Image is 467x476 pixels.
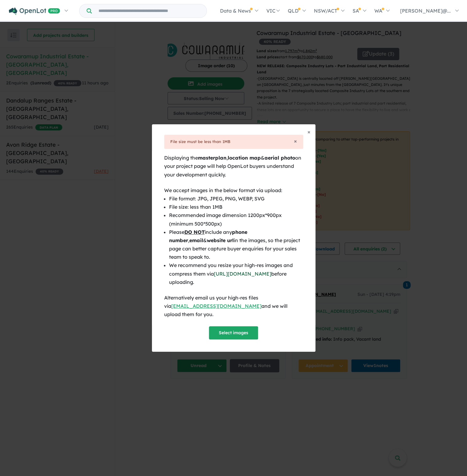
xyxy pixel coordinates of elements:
[93,4,205,17] input: Try estate name, suburb, builder or developer
[198,155,226,161] b: masterplan
[169,195,303,203] li: File format: JPG, JPEG, PNG, WEBP, SVG
[164,154,303,179] div: Displaying the , & on your project page will help OpenLot buyers understand your development quic...
[207,237,234,243] b: website url
[209,326,258,339] button: Select images
[169,203,303,211] li: File size: less than 1MB
[400,8,451,14] span: [PERSON_NAME]@...
[214,271,271,277] a: [URL][DOMAIN_NAME]
[169,228,303,261] li: Please include any , & in the images, so the project page can better capture buyer enquiries for ...
[169,229,247,243] b: phone number
[294,137,297,145] span: ×
[294,138,297,144] button: Close
[164,294,303,319] div: Alternatively email us your high-res files via and we will upload them for you.
[307,128,311,135] span: ×
[171,303,261,309] a: [EMAIL_ADDRESS][DOMAIN_NAME]
[169,261,303,286] li: We recommend you resize your high-res images and compress them via before uploading.
[228,155,261,161] b: location map
[164,186,303,195] div: We accept images in the below format via upload:
[264,155,295,161] b: aerial photo
[9,7,60,15] img: Openlot PRO Logo White
[170,138,297,145] div: File size must be less than 1MB
[189,237,203,243] b: email
[169,211,303,228] li: Recommended image dimension 1200px*900px (minimum 500*500px)
[184,229,205,235] u: DO NOT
